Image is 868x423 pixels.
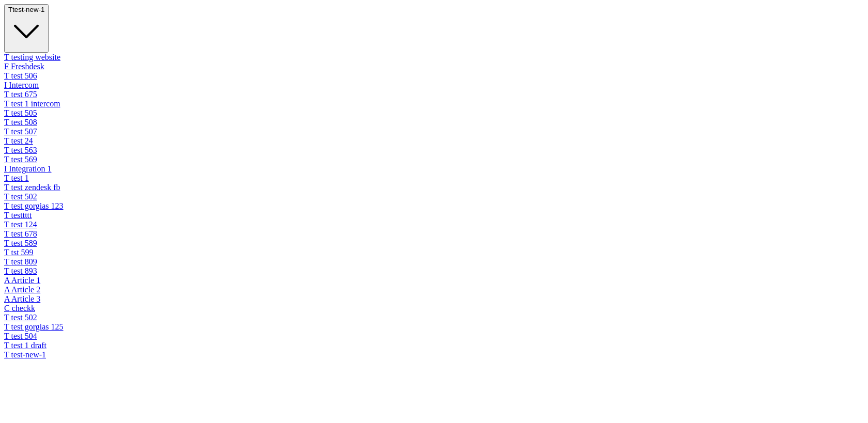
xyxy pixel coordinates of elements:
div: test 1 draft [4,341,864,350]
div: test 507 [4,127,864,136]
div: testtttt [4,211,864,220]
span: T [4,136,9,145]
div: checkk [4,304,864,313]
div: test 504 [4,332,864,341]
span: A [4,276,10,285]
div: test gorgias 123 [4,201,864,211]
span: T [4,71,9,80]
div: test 893 [4,267,864,276]
div: Article 1 [4,276,864,285]
div: test 809 [4,257,864,267]
span: T [4,174,9,182]
span: T [4,322,9,331]
span: I [4,81,7,89]
div: test 506 [4,71,864,81]
span: T [4,229,9,238]
span: T [4,99,9,108]
div: test zendesk fb [4,183,864,192]
div: test 24 [4,136,864,146]
div: Article 3 [4,294,864,304]
span: test-new-1 [12,6,44,13]
div: test 502 [4,192,864,201]
span: T [4,267,9,275]
button: Ttest-new-1 [4,4,49,53]
div: Integration 1 [4,164,864,174]
span: T [4,53,9,61]
span: T [4,257,9,266]
div: test-new-1 [4,350,864,359]
div: Article 2 [4,285,864,294]
span: T [4,108,9,117]
span: T [4,192,9,201]
div: tst 599 [4,248,864,257]
span: T [4,239,9,247]
div: test 563 [4,146,864,155]
span: T [4,118,9,127]
span: T [8,6,12,13]
div: test 675 [4,90,864,99]
span: T [4,220,9,229]
div: Intercom [4,81,864,90]
div: test 678 [4,229,864,239]
div: test 1 intercom [4,99,864,108]
span: I [4,164,7,173]
div: test 1 [4,174,864,183]
span: T [4,201,9,210]
div: testing website [4,53,864,62]
span: T [4,350,9,359]
span: C [4,304,10,312]
span: T [4,341,9,350]
div: test 508 [4,118,864,127]
span: T [4,313,9,322]
div: test gorgias 125 [4,322,864,332]
div: test 505 [4,108,864,118]
span: T [4,146,9,154]
div: test 569 [4,155,864,164]
span: T [4,248,9,257]
span: A [4,285,10,294]
span: T [4,183,9,192]
span: T [4,90,9,99]
div: Freshdesk [4,62,864,71]
span: T [4,332,9,340]
span: F [4,62,9,71]
div: test 589 [4,239,864,248]
span: T [4,211,9,220]
span: T [4,155,9,164]
div: test 502 [4,313,864,322]
span: T [4,127,9,136]
div: test 124 [4,220,864,229]
span: A [4,294,10,303]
